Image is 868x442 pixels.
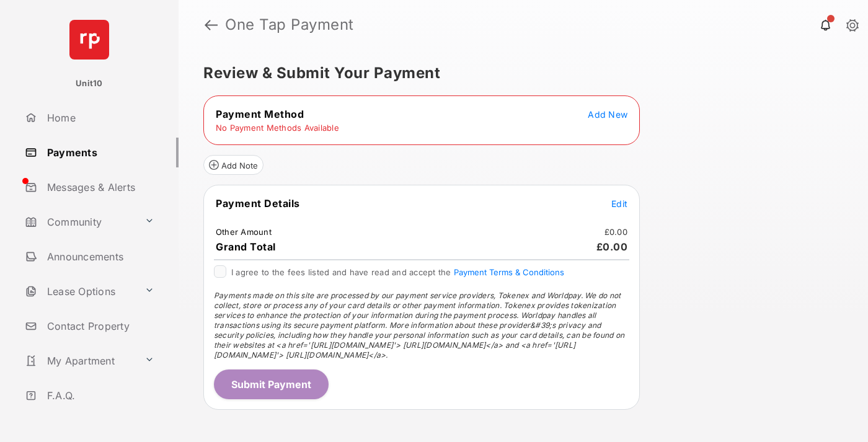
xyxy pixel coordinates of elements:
[588,108,627,120] button: Add New
[20,381,179,410] a: F.A.Q.
[216,108,304,120] span: Payment Method
[20,207,139,237] a: Community
[611,198,627,209] span: Edit
[76,77,103,90] p: Unit10
[20,311,179,341] a: Contact Property
[20,138,179,167] a: Payments
[215,122,340,133] td: No Payment Methods Available
[588,109,627,120] span: Add New
[214,369,329,399] button: Submit Payment
[20,276,139,306] a: Lease Options
[231,267,564,277] span: I agree to the fees listed and have read and accept the
[20,346,139,376] a: My Apartment
[20,103,179,133] a: Home
[216,197,300,210] span: Payment Details
[216,241,276,253] span: Grand Total
[225,17,354,32] strong: One Tap Payment
[596,241,628,253] span: £0.00
[203,155,263,175] button: Add Note
[20,242,179,272] a: Announcements
[203,66,833,81] h5: Review & Submit Your Payment
[611,197,627,210] button: Edit
[214,291,624,360] span: Payments made on this site are processed by our payment service providers, Tokenex and Worldpay. ...
[454,267,564,277] button: I agree to the fees listed and have read and accept the
[215,226,272,237] td: Other Amount
[69,20,109,60] img: svg+xml;base64,PHN2ZyB4bWxucz0iaHR0cDovL3d3dy53My5vcmcvMjAwMC9zdmciIHdpZHRoPSI2NCIgaGVpZ2h0PSI2NC...
[604,226,628,237] td: £0.00
[20,172,179,202] a: Messages & Alerts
